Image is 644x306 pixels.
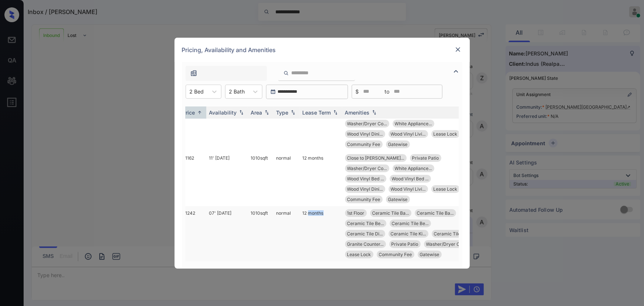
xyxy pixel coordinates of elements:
[434,186,458,192] span: Lease Lock
[347,186,383,192] span: Wood Vinyl Dini...
[180,106,206,151] td: $1152
[392,241,419,247] span: Private Patio
[412,155,439,161] span: Private Patio
[347,176,384,181] span: Wood Vinyl Bed ...
[180,151,206,206] td: $1162
[391,186,426,192] span: Wood Vinyl Livi...
[209,109,237,116] div: Availability
[347,166,387,171] span: Washer/Dryer Co...
[391,231,426,237] span: Ceramic Tile Ki...
[385,88,390,96] span: to
[347,241,384,247] span: Granite Counter...
[248,151,273,206] td: 1010 sqft
[347,252,371,257] span: Lease Lock
[273,106,300,151] td: normal
[347,221,384,226] span: Ceramic Tile Be...
[180,206,206,261] td: $1242
[190,69,197,77] img: icon-zuma
[251,109,262,116] div: Area
[420,252,440,257] span: Gatewise
[371,110,378,115] img: sorting
[283,70,289,76] img: icon-zuma
[392,221,429,226] span: Ceramic Tile Be...
[276,109,289,116] div: Type
[434,231,469,237] span: Ceramic Tile Li...
[238,110,245,115] img: sorting
[434,131,458,137] span: Lease Lock
[347,210,365,216] span: 1st Floor
[417,210,454,216] span: Ceramic Tile Ba...
[347,121,387,126] span: Washer/Dryer Co...
[206,151,248,206] td: 11' [DATE]
[426,241,466,247] span: Washer/Dryer Co...
[452,67,461,76] img: icon-zuma
[273,206,300,261] td: normal
[175,38,470,62] div: Pricing, Availability and Amenities
[372,210,409,216] span: Ceramic Tile Ba...
[196,110,203,115] img: sorting
[379,252,412,257] span: Community Fee
[345,109,370,116] div: Amenities
[332,110,339,115] img: sorting
[248,206,273,261] td: 1010 sqft
[454,46,462,53] img: close
[347,131,383,137] span: Wood Vinyl Dini...
[388,142,408,147] span: Gatewise
[391,131,426,137] span: Wood Vinyl Livi...
[347,155,404,161] span: Close to [PERSON_NAME]...
[395,166,432,171] span: White Appliance...
[273,151,300,206] td: normal
[300,151,342,206] td: 12 months
[347,231,383,237] span: Ceramic Tile Di...
[395,121,432,126] span: White Appliance...
[263,110,271,115] img: sorting
[388,197,408,202] span: Gatewise
[347,197,380,202] span: Community Fee
[248,106,273,151] td: 1010 sqft
[303,109,331,116] div: Lease Term
[356,88,359,96] span: $
[289,110,297,115] img: sorting
[183,109,195,116] div: Price
[347,142,380,147] span: Community Fee
[300,106,342,151] td: 12 months
[206,206,248,261] td: 07' [DATE]
[392,176,429,181] span: Wood Vinyl Bed ...
[206,106,248,151] td: 05' [DATE]
[300,206,342,261] td: 12 months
